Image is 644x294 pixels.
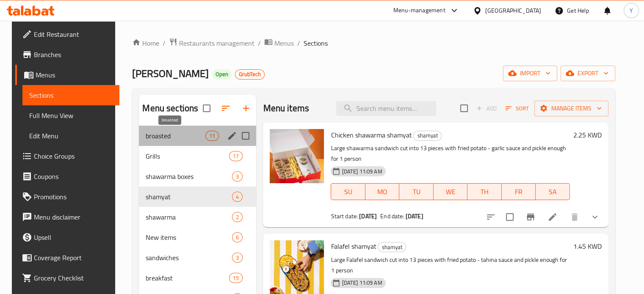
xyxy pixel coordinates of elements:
span: broasted [146,131,205,141]
a: Restaurants management [169,38,254,49]
span: Y [630,6,633,15]
span: [DATE] 11:09 AM [338,168,385,176]
a: Coverage Report [15,247,119,268]
span: Grocery Checklist [34,273,113,283]
a: Menus [264,38,294,49]
button: delete [564,207,585,227]
li: / [163,38,166,48]
div: broasted11edit [139,126,256,146]
span: Coupons [34,171,113,181]
button: MO [365,183,400,200]
span: Upsell [34,232,113,242]
span: SU [334,186,362,198]
a: Home [132,38,159,48]
span: 6 [232,234,242,242]
span: Manage items [541,103,602,114]
button: TH [467,183,502,200]
button: export [561,66,615,81]
span: [DATE] 11:09 AM [338,279,385,287]
span: Menu disclaimer [34,212,113,222]
div: shawarma2 [139,207,256,227]
li: / [258,38,261,48]
div: Open [212,69,232,80]
a: Grocery Checklist [15,268,119,288]
span: Menus [36,70,113,80]
div: shamyat [146,192,232,202]
span: Sort sections [216,98,236,118]
button: import [503,66,557,81]
h6: 2.25 KWD [573,129,602,141]
span: 17 [229,152,242,160]
span: sandwiches [146,253,232,263]
span: Grills [146,151,229,161]
span: Select section [455,99,473,117]
span: Full Menu View [29,110,113,121]
div: items [229,151,243,161]
span: MO [369,186,396,198]
button: WE [434,183,468,200]
span: Select to update [501,208,519,226]
div: shawarma boxes3 [139,166,256,187]
button: TU [399,183,434,200]
span: 3 [232,254,242,262]
button: Branch-specific-item [520,207,541,227]
li: / [297,38,300,48]
a: Sections [22,85,119,105]
div: [GEOGRAPHIC_DATA] [485,6,541,15]
span: import [510,68,550,79]
span: 3 [232,173,242,181]
span: 15 [229,274,242,282]
span: GrubTech [235,71,264,78]
div: sandwiches3 [139,247,256,268]
span: TH [471,186,498,198]
span: Restaurants management [179,38,254,48]
span: Edit Menu [29,131,113,141]
a: Edit menu item [547,212,558,222]
img: Chicken shawarma shamyat [270,129,324,183]
svg: Show Choices [590,212,600,222]
span: breakfast [146,273,229,283]
span: FR [505,186,533,198]
button: edit [226,129,238,142]
div: breakfast15 [139,268,256,288]
a: Full Menu View [22,105,119,126]
span: SA [539,186,567,198]
div: items [232,212,243,222]
h2: Menu sections [142,102,198,115]
div: shamyat [413,131,442,141]
a: Promotions [15,187,119,207]
nav: breadcrumb [132,38,615,49]
span: Chicken shawarma shamyat [331,129,412,141]
button: SU [331,183,365,200]
a: Branches [15,44,119,65]
button: SA [536,183,570,200]
div: items [232,192,243,202]
a: Edit Menu [22,126,119,146]
div: items [232,171,243,181]
div: shamyat4 [139,187,256,207]
span: export [567,68,608,79]
div: Menu-management [393,5,445,16]
span: Sort items [500,102,534,115]
div: Grills17 [139,146,256,166]
button: FR [502,183,536,200]
a: Upsell [15,227,119,247]
div: items [232,232,243,242]
span: New items [146,232,232,242]
p: Large Falafel sandwich cut into 13 pieces with fried potato - tahina sauce and pickle enough for ... [331,255,569,276]
span: Edit Restaurant [34,29,113,39]
div: items [232,253,243,263]
button: show more [585,207,605,227]
p: Large shawarma sandwich cut into 13 pieces with fried potato - garlic sauce and pickle enough for... [331,143,569,164]
span: Sort [506,104,529,113]
span: 2 [232,213,242,221]
button: sort-choices [481,207,501,227]
button: Sort [503,102,531,115]
a: Menus [15,65,119,85]
div: shawarma [146,212,232,222]
span: Select all sections [198,99,216,117]
span: Promotions [34,192,113,202]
